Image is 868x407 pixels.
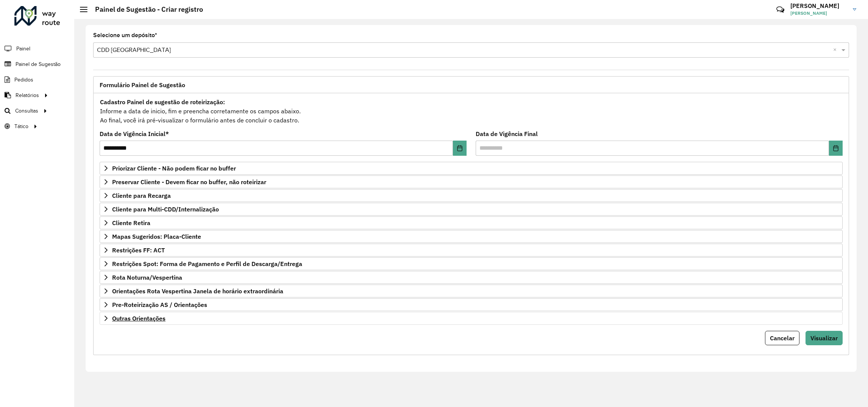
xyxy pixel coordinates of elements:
[100,189,843,202] a: Cliente para Recarga
[112,165,236,171] span: Priorizar Cliente - Não podem ficar no buffer
[14,122,28,130] span: Tático
[100,298,843,311] a: Pre-Roteirização AS / Orientações
[112,302,207,308] span: Pre-Roteirização AS / Orientações
[112,179,266,185] span: Preservar Cliente - Devem ficar no buffer, não roteirizar
[770,334,795,342] span: Cancelar
[476,129,538,138] label: Data de Vigência Final
[14,76,33,84] span: Pedidos
[453,141,467,156] button: Choose Date
[100,97,843,125] div: Informe a data de inicio, fim e preencha corretamente os campos abaixo. Ao final, você irá pré-vi...
[112,288,283,294] span: Orientações Rota Vespertina Janela de horário extraordinária
[790,10,847,17] span: [PERSON_NAME]
[100,203,843,216] a: Cliente para Multi-CDD/Internalização
[100,175,843,188] a: Preservar Cliente - Devem ficar no buffer, não roteirizar
[765,331,799,345] button: Cancelar
[100,230,843,243] a: Mapas Sugeridos: Placa-Cliente
[112,261,302,267] span: Restrições Spot: Forma de Pagamento e Perfil de Descarga/Entrega
[100,271,843,284] a: Rota Noturna/Vespertina
[100,82,185,88] span: Formulário Painel de Sugestão
[93,31,157,40] label: Selecione um depósito
[100,257,843,270] a: Restrições Spot: Forma de Pagamento e Perfil de Descarga/Entrega
[112,247,165,253] span: Restrições FF: ACT
[16,45,30,53] span: Painel
[16,91,39,99] span: Relatórios
[112,233,201,240] span: Mapas Sugeridos: Placa-Cliente
[806,331,843,345] button: Visualizar
[112,274,182,280] span: Rota Noturna/Vespertina
[15,107,38,115] span: Consultas
[100,216,843,229] a: Cliente Retira
[112,315,165,321] span: Outras Orientações
[112,206,219,212] span: Cliente para Multi-CDD/Internalização
[100,98,225,106] strong: Cadastro Painel de sugestão de roteirização:
[112,220,150,226] span: Cliente Retira
[112,193,171,199] span: Cliente para Recarga
[829,141,843,156] button: Choose Date
[100,312,843,325] a: Outras Orientações
[772,2,788,18] a: Contato Rápido
[100,285,843,297] a: Orientações Rota Vespertina Janela de horário extraordinária
[790,2,847,9] h3: [PERSON_NAME]
[100,129,169,138] label: Data de Vigência Inicial
[100,244,843,257] a: Restrições FF: ACT
[87,5,203,14] h2: Painel de Sugestão - Criar registro
[16,60,61,68] span: Painel de Sugestão
[810,334,838,342] span: Visualizar
[100,162,843,175] a: Priorizar Cliente - Não podem ficar no buffer
[833,45,840,55] span: Clear all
